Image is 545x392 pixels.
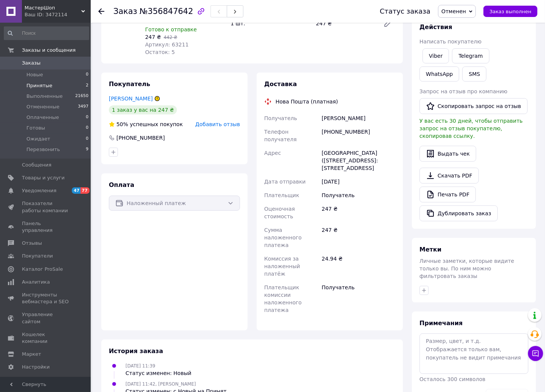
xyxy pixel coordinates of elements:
span: 247 ₴ [145,34,161,40]
span: Маркет [22,351,41,358]
span: 50% [116,121,128,127]
a: Редактировать [380,16,395,31]
span: История заказа [109,347,163,355]
span: У вас есть 30 дней, чтобы отправить запрос на отзыв покупателю, скопировав ссылку. [420,118,523,139]
a: [PERSON_NAME] [109,96,153,102]
div: 247 ₴ [313,18,377,29]
span: Покупатели [22,253,53,259]
button: Заказ выполнен [483,6,537,17]
button: Дублировать заказ [420,205,498,221]
span: Инструменты вебмастера и SEO [22,292,70,305]
span: Осталось 300 символов [420,376,485,382]
span: 21650 [75,93,88,100]
span: Оплаченные [26,114,59,121]
div: 1 шт. [228,18,313,29]
span: Комиссия за наложенный платёж [264,256,300,277]
span: [DATE] 11:42, [PERSON_NAME] [125,381,196,387]
span: Перезвонить [26,146,60,153]
span: Сумма наложенного платежа [264,227,302,248]
span: 0 [86,136,88,142]
span: Кошелек компании [22,331,70,345]
a: WhatsApp [420,66,459,82]
span: Товары и услуги [22,174,65,181]
span: Заказы и сообщения [22,47,76,54]
span: Покупатель [109,80,150,88]
span: 47 [72,187,81,194]
span: Дата отправки [264,179,306,185]
div: успешных покупок [109,120,183,128]
span: Артикул: 63211 [145,42,189,48]
span: Доставка [264,80,297,88]
span: Сообщения [22,162,51,168]
input: Поиск [4,26,89,40]
span: [DATE] 11:39 [125,363,155,369]
span: 2 [86,82,88,89]
div: Нова Пошта (платная) [274,98,340,105]
div: [PERSON_NAME] [320,111,397,125]
button: Чат с покупателем [528,346,543,361]
span: Добавить отзыв [195,121,240,127]
span: Остаток: 5 [145,49,175,55]
span: 0 [86,71,88,78]
a: Viber [423,48,449,63]
div: 24.94 ₴ [320,252,397,281]
span: Новые [26,71,43,78]
span: Оплата [109,181,134,188]
span: Плательщик комиссии наложенного платежа [264,284,302,313]
span: Аналитика [22,279,50,286]
span: Заказ [113,7,137,16]
div: 247 ₴ [320,202,397,223]
span: Запрос на отзыв про компанию [420,88,508,94]
a: Скачать PDF [420,168,479,184]
span: Отмененные [26,103,59,110]
span: Плательщик [264,192,299,198]
span: Написать покупателю [420,39,482,45]
a: Telegram [452,48,489,63]
span: Отменен [441,8,466,14]
span: Панель управления [22,220,70,234]
div: Получатель [320,281,397,317]
span: 442 ₴ [164,35,177,40]
span: Получатель [264,115,297,121]
div: Статус заказа [380,8,430,15]
button: Выдать чек [420,146,476,162]
div: [GEOGRAPHIC_DATA] ([STREET_ADDRESS]: [STREET_ADDRESS] [320,146,397,175]
button: Скопировать запрос на отзыв [420,98,528,114]
a: Печать PDF [420,187,476,202]
span: Заказы [22,60,40,66]
a: Корпус iPhone 6 темно-серый Space Gray OEM отличный [145,2,210,23]
span: Личные заметки, которые видите только вы. По ним можно фильтровать заказы [420,258,514,279]
span: №356847642 [139,7,193,16]
span: Показатели работы компании [22,200,70,214]
span: Ожидает [26,136,50,142]
span: Готовы [26,125,45,131]
span: МастерШоп [25,5,81,11]
span: 9 [86,146,88,153]
div: [DATE] [320,175,397,188]
div: 247 ₴ [320,223,397,252]
button: SMS [462,66,486,82]
span: Примечания [420,319,463,327]
div: [PHONE_NUMBER] [116,134,166,142]
span: Каталог ProSale [22,266,63,273]
div: Ваш ID: 3472114 [25,11,91,18]
span: Телефон получателя [264,129,297,142]
span: Метки [420,246,441,253]
div: Получатель [320,188,397,202]
div: [PHONE_NUMBER] [320,125,397,146]
span: Уведомления [22,187,56,194]
span: Действия [420,23,452,31]
span: Управление сайтом [22,311,70,325]
span: 0 [86,125,88,131]
span: Заказ выполнен [489,9,531,14]
span: Настройки [22,364,50,370]
span: Принятые [26,82,53,89]
div: Вернуться назад [98,8,104,15]
span: Адрес [264,150,281,156]
div: 1 заказ у вас на 247 ₴ [109,105,177,114]
span: Отзывы [22,240,42,247]
span: Выполненные [26,93,63,100]
div: Статус изменен: Новый [125,369,191,377]
span: 3497 [78,103,88,110]
span: Готово к отправке [145,26,197,32]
